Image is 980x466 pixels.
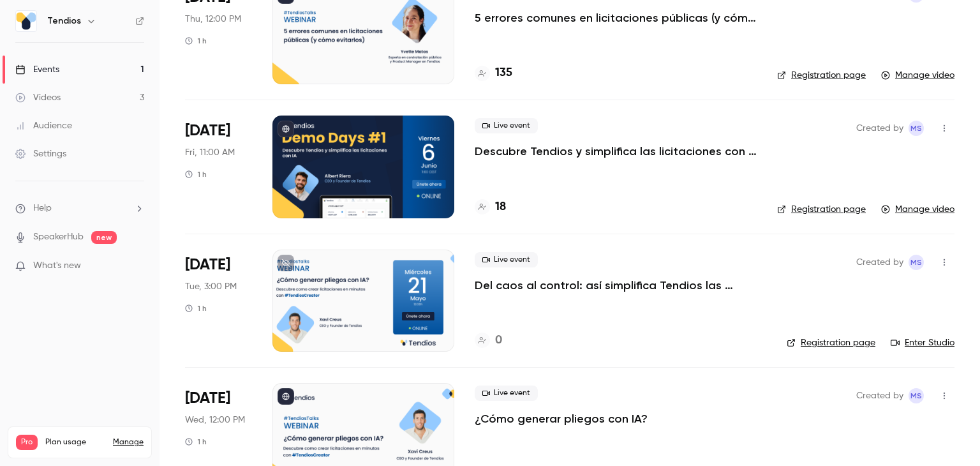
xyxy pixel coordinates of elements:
span: Maria Serra [909,121,924,136]
span: Tue, 3:00 PM [185,280,237,293]
div: Settings [15,147,66,160]
span: Wed, 12:00 PM [185,414,245,426]
div: Jun 6 Fri, 11:00 AM (Europe/Madrid) [185,116,252,218]
a: Descubre Tendios y simplifica las licitaciones con IA [475,144,757,159]
div: Videos [15,91,61,104]
a: Manage video [881,203,954,216]
div: 1 h [185,169,207,179]
div: Events [15,63,59,76]
iframe: Noticeable Trigger [129,260,144,272]
a: Registration page [777,203,866,216]
a: Manage video [881,69,954,82]
span: [DATE] [185,121,230,141]
a: Del caos al control: así simplifica Tendios las licitaciones con IA [475,278,766,293]
a: 18 [475,199,506,216]
span: [DATE] [185,388,230,409]
h4: 18 [495,199,506,216]
span: Thu, 12:00 PM [185,13,241,26]
span: MS [910,388,922,403]
h4: 135 [495,64,512,82]
div: 1 h [185,36,207,46]
span: Fri, 11:00 AM [185,146,235,159]
li: help-dropdown-opener [15,202,144,215]
span: new [91,231,117,244]
span: Created by [856,388,903,403]
span: What's new [33,259,81,273]
h6: Tendios [47,15,81,27]
span: Live event [475,118,538,133]
span: Help [33,202,52,215]
a: 0 [475,332,502,349]
a: ¿Cómo generar pliegos con IA? [475,411,648,426]
span: Live event [475,252,538,267]
a: Manage [113,437,144,447]
h4: 0 [495,332,502,349]
a: Registration page [787,336,875,349]
span: Plan usage [45,437,105,447]
a: Registration page [777,69,866,82]
a: Enter Studio [891,336,954,349]
span: Live event [475,386,538,401]
span: Maria Serra [909,388,924,403]
a: 5 errores comunes en licitaciones públicas (y cómo evitarlos) [475,10,757,26]
a: SpeakerHub [33,230,84,244]
span: Maria Serra [909,255,924,270]
div: 1 h [185,303,207,313]
span: [DATE] [185,255,230,275]
a: 135 [475,64,512,82]
span: MS [910,121,922,136]
span: Pro [16,435,38,450]
div: Audience [15,119,72,132]
span: Created by [856,255,903,270]
span: Created by [856,121,903,136]
span: MS [910,255,922,270]
img: Tendios [16,11,36,31]
div: 1 h [185,437,207,447]
div: May 27 Tue, 3:00 PM (Europe/Madrid) [185,250,252,352]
